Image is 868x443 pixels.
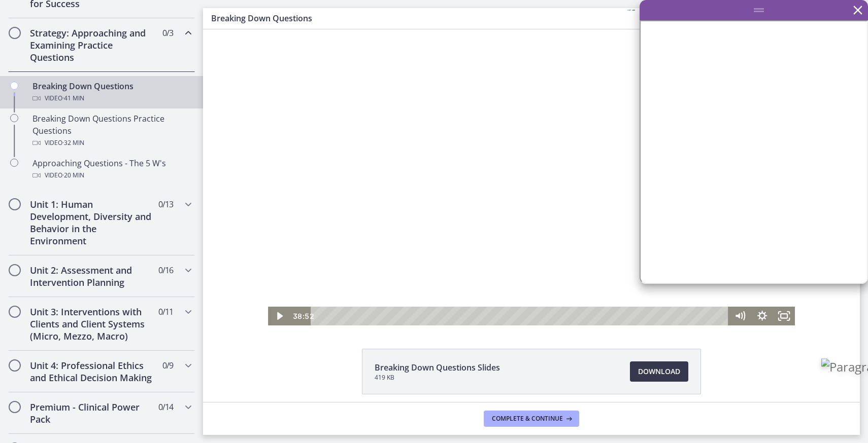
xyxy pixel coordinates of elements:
span: 0 / 16 [158,264,173,276]
iframe: To enrich screen reader interactions, please activate Accessibility in Grammarly extension settings [203,29,860,325]
h2: Unit 1: Human Development, Diversity and Behavior in the Environment [30,198,154,247]
div: Breaking Down Questions Practice Questions [32,113,191,149]
div: Breaking Down Questions [32,80,191,104]
span: 0 / 13 [158,198,173,210]
span: Download [638,365,680,378]
button: Show settings menu [548,277,570,296]
a: Download [630,361,688,382]
span: 419 KB [375,374,500,382]
h3: Breaking Down Questions [211,12,799,24]
div: Approaching Questions - The 5 W's [32,157,191,181]
span: · 20 min [62,169,84,181]
span: 0 / 9 [162,359,173,372]
h2: Premium - Clinical Power Pack [30,401,154,425]
h2: Unit 2: Assessment and Intervention Planning [30,264,154,288]
div: Video [32,169,191,181]
span: Complete & continue [492,415,563,423]
h2: Strategy: Approaching and Examining Practice Questions [30,27,154,63]
span: Breaking Down Questions Slides [375,361,500,374]
span: · 32 min [62,137,84,149]
span: 0 / 3 [162,27,173,39]
h2: Unit 3: Interventions with Clients and Client Systems (Micro, Mezzo, Macro) [30,306,154,342]
span: 0 / 14 [158,401,173,413]
button: Mute [526,277,548,296]
div: Video [32,92,191,104]
button: Complete & continue [484,411,579,427]
button: Fullscreen [570,277,592,296]
span: · 41 min [62,92,84,104]
span: 0 / 11 [158,306,173,318]
h2: Unit 4: Professional Ethics and Ethical Decision Making [30,359,154,384]
div: Video [32,137,191,149]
